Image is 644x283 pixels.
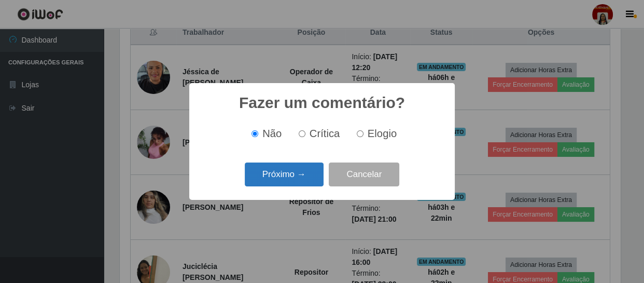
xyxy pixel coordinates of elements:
h2: Fazer um comentário? [239,93,405,112]
span: Não [262,128,282,139]
button: Cancelar [329,163,399,187]
span: Crítica [310,128,340,139]
input: Elogio [357,130,363,137]
button: Próximo → [245,163,324,187]
input: Crítica [299,130,305,137]
span: Elogio [368,128,397,139]
input: Não [251,130,258,137]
